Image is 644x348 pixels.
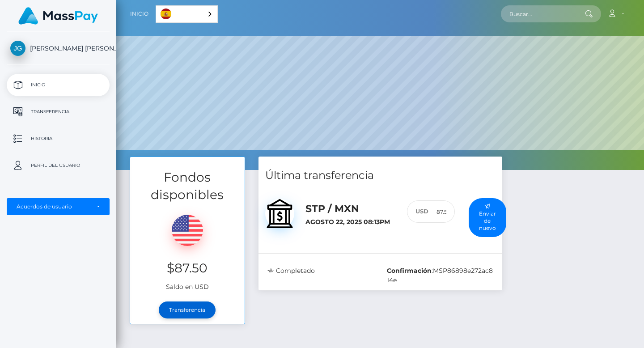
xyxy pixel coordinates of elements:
[7,154,110,177] a: Perfil del usuario
[305,202,394,216] h5: STP / MXN
[10,105,106,119] p: Transferencia
[501,5,585,22] input: Buscar...
[387,267,432,275] b: Confirmación
[130,169,245,204] h3: Fondos disponibles
[130,204,245,296] div: Saldo en USD
[428,200,454,223] input: 87.50
[156,5,218,23] aside: Language selected: Español
[7,198,110,215] button: Acuerdos de usuario
[159,301,216,318] a: Transferencia
[265,199,294,228] img: bank.svg
[407,200,428,223] div: USD
[7,101,110,123] a: Transferencia
[10,132,106,145] p: Historia
[156,5,218,23] div: Language
[265,168,496,183] h4: Última transferencia
[10,78,106,92] p: Inicio
[7,74,110,96] a: Inicio
[469,198,506,237] button: Enviar de nuevo
[380,266,500,285] div: :
[17,203,90,210] div: Acuerdos de usuario
[7,127,110,150] a: Historia
[172,215,203,246] img: USD.png
[130,4,148,23] a: Inicio
[305,218,394,226] h6: agosto 22, 2025 08:13PM
[18,7,98,25] img: MassPay
[387,267,493,284] span: MSP86898e272ac814e
[10,159,106,172] p: Perfil del usuario
[7,44,110,52] span: [PERSON_NAME] [PERSON_NAME]
[261,266,381,285] div: Completado
[156,6,217,22] a: Español
[137,259,238,277] h3: $87.50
